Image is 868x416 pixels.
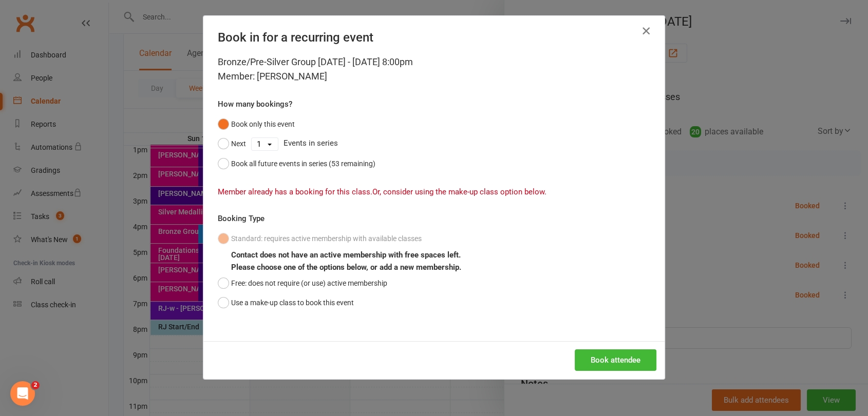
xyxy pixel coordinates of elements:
label: How many bookings? [218,98,292,110]
button: Next [218,134,246,153]
button: Close [638,23,654,39]
span: Or, consider using the make-up class option below. [372,187,546,196]
iframe: Intercom live chat [10,381,35,406]
label: Booking Type [218,212,265,225]
button: Free: does not require (or use) active membership [218,273,387,293]
button: Book all future events in series (53 remaining) [218,154,375,173]
div: Bronze/Pre-Silver Group [DATE] - [DATE] 8:00pm Member: [PERSON_NAME] [218,55,650,84]
h4: Book in for a recurring event [218,30,650,45]
b: Please choose one of the options below, or add a new membership. [231,263,461,272]
button: Book only this event [218,114,295,134]
b: Contact does not have an active membership with free spaces left. [231,250,461,260]
div: Book all future events in series (53 remaining) [231,158,375,169]
button: Book attendee [575,349,656,371]
span: Member already has a booking for this class. [218,187,372,196]
div: Events in series [218,134,650,153]
button: Use a make-up class to book this event [218,293,354,312]
span: 2 [31,381,40,389]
